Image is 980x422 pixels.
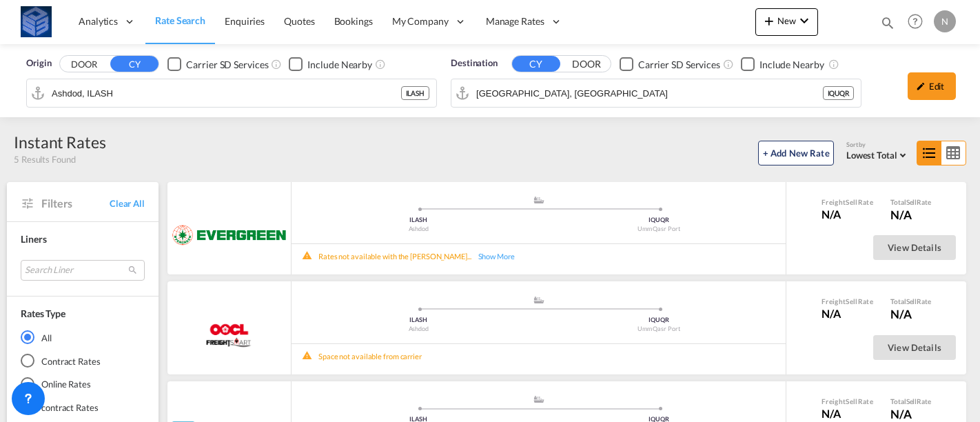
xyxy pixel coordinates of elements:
[741,57,824,71] md-checkbox: Checkbox No Ink
[906,297,917,305] span: Sell
[934,10,956,32] div: N
[334,15,373,27] span: Bookings
[401,86,430,100] div: ILASH
[451,57,498,70] span: Destination
[531,297,547,303] md-icon: assets/icons/custom/ship-fill.svg
[21,307,65,321] div: Rates Type
[796,12,813,29] md-icon: icon-chevron-down
[904,10,927,33] span: Help
[890,197,931,207] div: Total Rate
[14,153,76,165] span: 5 Results Found
[638,58,720,72] div: Carrier SD Services
[318,351,422,361] div: Space not available from carrier
[486,14,544,28] span: Manage Rates
[620,57,720,71] md-checkbox: Checkbox No Ink
[186,58,268,72] div: Carrier SD Services
[846,150,897,161] span: Lowest Total
[828,59,839,70] md-icon: Unchecked: Ignores neighbouring ports when fetching rates.Checked : Includes neighbouring ports w...
[298,225,539,234] div: Ashdod
[531,396,547,403] md-icon: assets/icons/custom/ship-fill.svg
[539,216,779,225] div: IQUQR
[289,57,372,71] md-checkbox: Checkbox No Ink
[318,251,471,261] div: Rates not available with the [PERSON_NAME]...
[79,14,118,28] span: Analytics
[890,306,931,323] div: N/A
[846,397,857,405] span: Sell
[14,131,106,153] div: Instant Rates
[512,56,560,72] button: CY
[941,141,966,165] md-icon: icon-table-large
[873,335,956,360] button: View Details
[758,141,834,165] button: + Add New Rate
[906,397,917,405] span: Sell
[846,198,857,206] span: Sell
[26,57,51,70] span: Origin
[21,377,145,391] md-radio-button: Online Rates
[60,57,108,72] button: DOOR
[110,56,159,72] button: CY
[284,15,314,27] span: Quotes
[759,58,824,72] div: Include Nearby
[888,342,941,353] span: View Details
[471,251,533,261] div: Show More
[52,83,401,103] input: Search by Port
[821,207,877,222] div: N/A
[890,297,931,306] div: Total Rate
[375,59,386,70] md-icon: Unchecked: Ignores neighbouring ports when fetching rates.Checked : Includes neighbouring ports w...
[392,14,449,28] span: My Company
[880,15,895,30] md-icon: icon-magnify
[846,146,910,162] md-select: Select: Lowest Total
[755,8,818,36] button: icon-plus 400-fgNewicon-chevron-down
[21,354,145,368] md-radio-button: Contract Rates
[906,198,917,206] span: Sell
[880,15,895,36] div: icon-magnify
[908,72,956,100] div: icon-pencilEdit
[890,396,931,406] div: Total Rate
[539,325,779,334] div: Umm Qasr Port
[539,316,779,325] div: IQUQR
[41,196,110,211] span: Filters
[302,251,318,261] md-icon: icon-alert
[917,141,941,165] md-icon: icon-format-list-bulleted
[21,330,145,344] md-radio-button: All
[761,15,813,26] span: New
[197,318,261,352] img: OOCL | FreightSmart
[298,216,539,225] div: ILASH
[225,15,265,27] span: Enquiries
[562,57,611,72] button: DOOR
[155,14,205,26] span: Rate Search
[110,197,145,210] span: Clear All
[821,197,877,207] div: Freight Rate
[761,12,777,29] md-icon: icon-plus 400-fg
[539,225,779,234] div: Umm Qasr Port
[167,57,268,71] md-checkbox: Checkbox No Ink
[21,6,52,37] img: fff785d0086311efa2d3e168b14c2f64.png
[171,225,287,246] img: Evergreen (EMC) | Spot
[298,316,539,325] div: ILASH
[846,297,857,305] span: Sell
[904,10,934,34] div: Help
[823,86,855,100] div: IQUQR
[21,401,145,414] md-radio-button: contract Rates
[888,242,941,253] span: View Details
[298,325,539,334] div: Ashdod
[451,79,861,107] md-input-container: Umm Qasr Port, IQUQR
[307,58,372,72] div: Include Nearby
[821,306,877,321] div: N/A
[916,81,926,91] md-icon: icon-pencil
[890,207,931,223] div: N/A
[846,141,910,150] div: Sort by
[873,235,956,260] button: View Details
[271,59,282,70] md-icon: Unchecked: Search for CY (Container Yard) services for all selected carriers.Checked : Search for...
[821,297,877,306] div: Freight Rate
[723,59,734,70] md-icon: Unchecked: Search for CY (Container Yard) services for all selected carriers.Checked : Search for...
[21,233,46,245] span: Liners
[476,83,823,103] input: Search by Port
[302,351,318,361] md-icon: icon-alert
[821,406,877,421] div: N/A
[531,197,547,203] md-icon: assets/icons/custom/ship-fill.svg
[821,396,877,406] div: Freight Rate
[27,79,436,107] md-input-container: Ashdod, ILASH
